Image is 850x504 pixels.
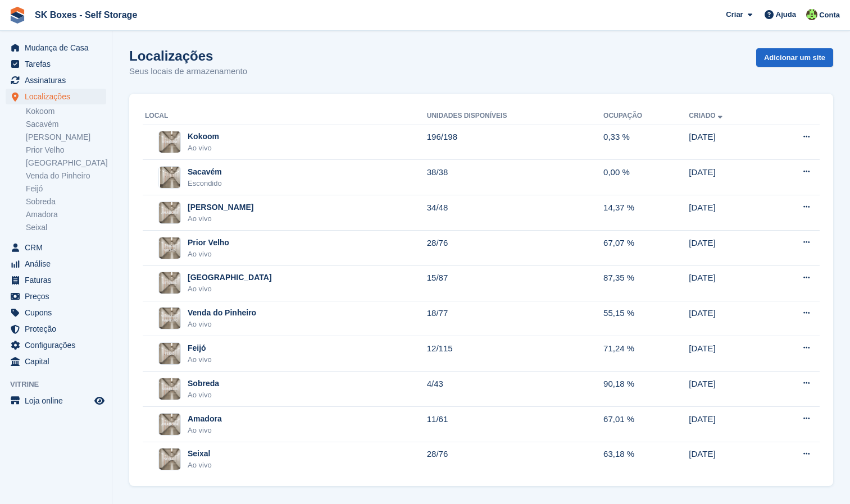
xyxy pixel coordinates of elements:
div: [GEOGRAPHIC_DATA] [188,272,272,283]
th: Local [143,107,427,125]
td: 196/198 [427,125,603,160]
div: Ao vivo [188,213,253,224]
img: Imagem do site Venda do Pinheiro [159,308,180,329]
div: Seixal [188,448,212,460]
div: Kokoom [188,131,219,143]
img: Imagem do site Setúbal [159,272,180,294]
div: [PERSON_NAME] [188,201,253,213]
span: Configurações [25,337,92,353]
a: menu [6,89,106,104]
td: 67,01 % [603,407,689,442]
a: SK Boxes - Self Storage [30,6,142,24]
img: Imagem do site Sobreda [159,378,180,400]
img: Imagem do site Seixal [159,448,180,470]
td: 28/76 [427,442,603,476]
td: 63,18 % [603,442,689,476]
img: Imagem do site Amadora [159,414,180,435]
a: Feijó [26,184,106,194]
td: 55,15 % [603,301,689,336]
td: [DATE] [689,336,767,372]
span: Mudança de Casa [25,40,92,56]
span: Assinaturas [25,72,92,88]
a: menu [6,72,106,88]
a: menu [6,272,106,288]
img: Imagem do site Sacavém [160,166,180,189]
td: 4/43 [427,372,603,407]
img: Imagem do site Prior Velho [159,237,180,259]
a: [PERSON_NAME] [26,132,106,143]
a: Amadora [26,209,106,220]
a: Criado [689,112,724,120]
a: menu [6,321,106,337]
a: [GEOGRAPHIC_DATA] [26,158,106,168]
img: stora-icon-8386f47178a22dfd0bd8f6a31ec36ba5ce8667c1dd55bd0f319d3a0aa187defe.svg [9,7,26,24]
span: Conta [819,10,840,21]
td: 38/38 [427,160,603,195]
td: [DATE] [689,231,767,266]
div: Ao vivo [188,425,222,436]
td: 34/48 [427,195,603,231]
td: 28/76 [427,231,603,266]
a: Sobreda [26,196,106,207]
div: Feijó [188,342,212,354]
p: Seus locais de armazenamento [129,65,247,78]
span: Ajuda [776,9,796,20]
span: Localizações [25,89,92,104]
td: 0,00 % [603,160,689,195]
a: Loja de pré-visualização [93,394,106,407]
a: menu [6,240,106,255]
th: Unidades disponíveis [427,107,603,125]
td: 12/115 [427,336,603,372]
a: menu [6,337,106,353]
div: Prior Velho [188,237,229,249]
td: 15/87 [427,265,603,301]
div: Sobreda [188,378,219,390]
div: Ao vivo [188,283,272,295]
a: menu [6,288,106,304]
a: Venda do Pinheiro [26,171,106,181]
div: Ao vivo [188,249,229,260]
div: Escondido [188,178,222,189]
td: [DATE] [689,265,767,301]
td: [DATE] [689,442,767,476]
span: Loja online [25,393,92,409]
span: CRM [25,240,92,255]
span: Criar [726,9,743,20]
img: Imagem do site Amadora II [159,202,180,223]
a: Prior Velho [26,145,106,155]
td: 11/61 [427,407,603,442]
div: Ao vivo [188,460,212,471]
td: 67,07 % [603,231,689,266]
td: [DATE] [689,407,767,442]
div: Ao vivo [188,354,212,365]
td: 71,24 % [603,336,689,372]
span: Cupons [25,305,92,320]
td: 90,18 % [603,372,689,407]
td: 87,35 % [603,265,689,301]
a: Seixal [26,222,106,233]
span: Preços [25,288,92,304]
span: Faturas [25,272,92,288]
span: Vitrine [10,379,112,390]
a: menu [6,393,106,409]
td: [DATE] [689,372,767,407]
a: menu [6,305,106,320]
div: Sacavém [188,166,222,178]
div: Ao vivo [188,319,256,330]
div: Amadora [188,413,222,425]
a: menu [6,56,106,72]
a: menu [6,354,106,369]
td: [DATE] [689,160,767,195]
span: Tarefas [25,56,92,72]
td: 0,33 % [603,125,689,160]
td: [DATE] [689,195,767,231]
a: menu [6,256,106,272]
a: Sacavém [26,119,106,130]
td: [DATE] [689,125,767,160]
span: Capital [25,354,92,369]
td: 14,37 % [603,195,689,231]
img: Dulce Duarte [806,9,817,20]
div: Ao vivo [188,390,219,401]
h1: Localizações [129,48,247,63]
th: Ocupação [603,107,689,125]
